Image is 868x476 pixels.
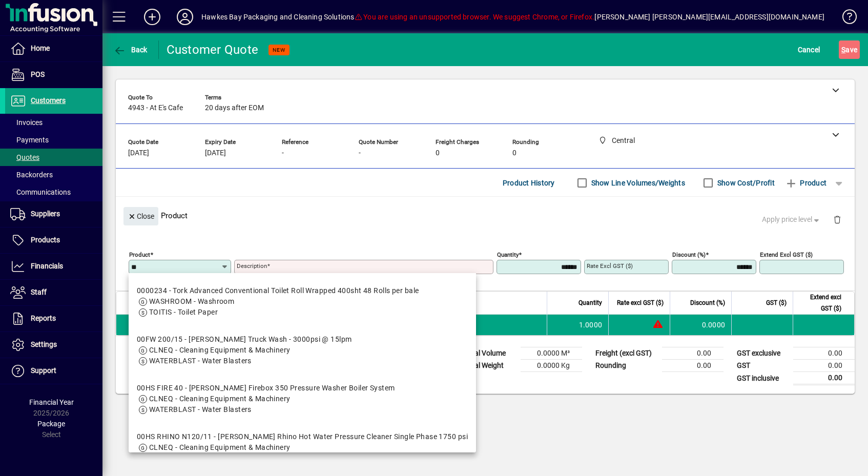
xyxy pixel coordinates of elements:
[732,360,793,372] td: GST
[129,251,150,258] mat-label: Product
[841,42,857,58] span: ave
[715,178,775,188] label: Show Cost/Profit
[578,297,602,308] span: Quantity
[436,149,440,157] span: 0
[129,375,476,423] mat-option: 00HS FIRE 40 - Kerrick Firebox 350 Pressure Washer Boiler System
[29,398,74,406] span: Financial Year
[129,423,476,472] mat-option: 00HS RHINO N120/11 - Kerrick Rhino Hot Water Pressure Cleaner Single Phase 1750 psi
[5,114,102,131] a: Invoices
[149,395,291,403] span: CLNEQ - Cleaning Equipment & Machinery
[237,262,267,270] mat-label: Description
[5,201,102,227] a: Suppliers
[521,347,582,360] td: 0.0000 M³
[5,149,102,166] a: Quotes
[31,70,45,78] span: POS
[149,443,291,451] span: CLNEQ - Cleaning Equipment & Machinery
[167,42,259,58] div: Customer Quote
[355,13,594,21] span: You are using an unsupported browser. We suggest Chrome, or Firefox.
[5,358,102,384] a: Support
[10,118,43,127] span: Invoices
[793,372,855,385] td: 0.00
[732,372,793,385] td: GST inclusive
[672,251,706,258] mat-label: Discount (%)
[10,171,53,179] span: Backorders
[760,251,813,258] mat-label: Extend excl GST ($)
[10,136,49,144] span: Payments
[5,306,102,332] a: Reports
[116,197,855,234] div: Product
[798,42,820,58] span: Cancel
[521,360,582,372] td: 0.0000 Kg
[5,36,102,61] a: Home
[149,346,291,354] span: CLNEQ - Cleaning Equipment & Machinery
[128,149,149,157] span: [DATE]
[129,326,476,375] mat-option: 00FW 200/15 - Kerrick Truck Wash - 3000psi @ 15lpm
[273,47,285,53] span: NEW
[31,288,47,296] span: Staff
[111,40,150,59] button: Back
[589,178,685,188] label: Show Line Volumes/Weights
[459,360,521,372] td: Total Weight
[799,292,841,314] span: Extend excl GST ($)
[512,149,516,157] span: 0
[149,357,252,365] span: WATERBLAST - Water Blasters
[136,8,169,26] button: Add
[169,8,201,26] button: Profile
[31,44,50,52] span: Home
[5,227,102,253] a: Products
[149,405,252,413] span: WATERBLAST - Water Blasters
[497,251,519,258] mat-label: Quantity
[662,347,724,360] td: 0.00
[10,153,39,161] span: Quotes
[31,210,60,218] span: Suppliers
[841,46,845,54] span: S
[129,277,476,326] mat-option: 0000234 - Tork Advanced Conventional Toilet Roll Wrapped 400sht 48 Rolls per bale
[758,211,825,229] button: Apply price level
[5,254,102,279] a: Financials
[5,131,102,149] a: Payments
[31,262,63,270] span: Financials
[31,340,57,348] span: Settings
[594,9,824,25] div: [PERSON_NAME] [PERSON_NAME][EMAIL_ADDRESS][DOMAIN_NAME]
[503,175,555,191] span: Product History
[690,297,725,308] span: Discount (%)
[795,40,823,59] button: Cancel
[149,308,218,316] span: TOITIS - Toilet Paper
[128,208,154,225] span: Close
[121,211,161,220] app-page-header-button: Close
[825,215,850,224] app-page-header-button: Delete
[359,149,361,157] span: -
[31,96,66,105] span: Customers
[670,315,731,335] td: 0.0000
[499,174,559,192] button: Product History
[459,347,521,360] td: Total Volume
[762,214,821,225] span: Apply price level
[205,149,226,157] span: [DATE]
[839,40,860,59] button: Save
[201,9,355,25] div: Hawkes Bay Packaging and Cleaning Solutions
[590,347,662,360] td: Freight (excl GST)
[579,320,603,330] span: 1.0000
[113,46,148,54] span: Back
[137,285,419,296] div: 0000234 - Tork Advanced Conventional Toilet Roll Wrapped 400sht 48 Rolls per bale
[31,314,56,322] span: Reports
[205,104,264,112] span: 20 days after EOM
[5,183,102,201] a: Communications
[835,2,855,35] a: Knowledge Base
[732,347,793,360] td: GST exclusive
[5,332,102,358] a: Settings
[5,62,102,88] a: POS
[662,360,724,372] td: 0.00
[31,366,56,375] span: Support
[102,40,159,59] app-page-header-button: Back
[149,297,234,305] span: WASHROOM - Washroom
[37,420,65,428] span: Package
[825,207,850,232] button: Delete
[793,347,855,360] td: 0.00
[5,166,102,183] a: Backorders
[590,360,662,372] td: Rounding
[5,280,102,305] a: Staff
[123,207,158,225] button: Close
[137,334,352,345] div: 00FW 200/15 - [PERSON_NAME] Truck Wash - 3000psi @ 15lpm
[137,431,468,442] div: 00HS RHINO N120/11 - [PERSON_NAME] Rhino Hot Water Pressure Cleaner Single Phase 1750 psi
